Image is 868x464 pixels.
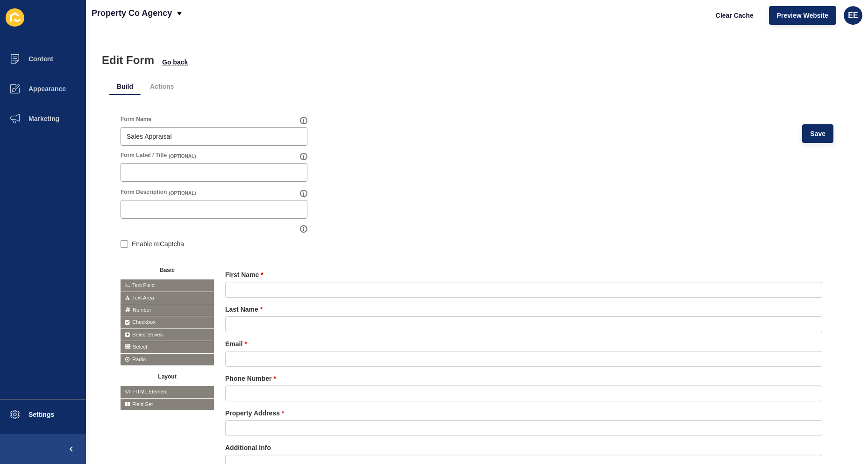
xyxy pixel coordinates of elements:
button: Preview Website [769,6,836,25]
span: HTML Element [121,386,214,398]
span: Number [121,304,214,316]
span: Save [810,129,825,138]
label: Form Label / Title [121,151,167,159]
button: Save [802,124,833,143]
label: Last Name [225,305,263,314]
label: Enable reCaptcha [132,239,184,249]
button: Clear Cache [708,6,761,25]
label: Form Name [121,115,151,123]
label: Email [225,339,247,349]
span: Text Field [121,279,214,291]
button: Basic [121,264,214,275]
h1: Edit Form [102,54,154,67]
li: Build [109,78,141,95]
span: EE [848,11,858,20]
span: Preview Website [777,11,828,20]
button: Go back [162,57,188,67]
span: Radio [121,354,214,365]
span: Field Set [121,399,214,410]
label: Property Address [225,408,284,418]
button: Layout [121,370,214,381]
li: Actions [142,78,181,95]
label: First Name [225,270,263,279]
label: Additional Info [225,443,271,452]
span: Select [121,341,214,353]
span: (OPTIONAL) [169,190,196,197]
span: Select Boxes [121,329,214,341]
p: Property Co Agency [92,1,172,25]
span: Clear Cache [716,11,754,20]
span: Go back [162,57,188,67]
label: Phone Number [225,374,276,383]
span: Checkbox [121,316,214,328]
label: Form Description [121,188,167,196]
span: Text Area [121,292,214,304]
span: (OPTIONAL) [169,153,196,160]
